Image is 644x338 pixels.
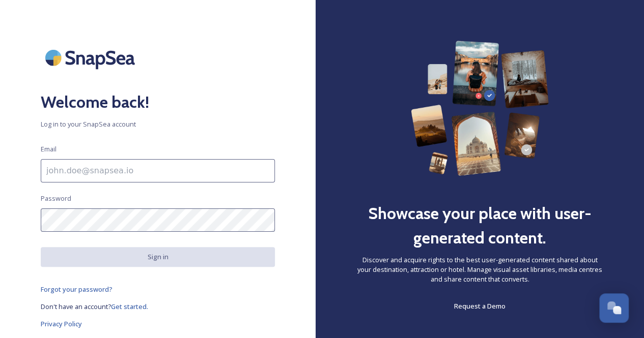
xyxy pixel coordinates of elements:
[41,41,143,75] img: SnapSea Logo
[411,41,549,176] img: 63b42ca75bacad526042e722_Group%20154-p-800.png
[111,302,148,311] span: Get started.
[599,293,629,323] button: Open Chat
[454,301,506,311] span: Request a Demo
[41,300,275,313] a: Don't have an account?Get started.
[356,255,603,285] span: Discover and acquire rights to the best user-generated content shared about your destination, att...
[41,119,275,129] span: Log in to your SnapSea account
[41,194,71,203] span: Password
[41,285,113,294] span: Forgot your password?
[41,144,57,154] span: Email
[41,318,275,330] a: Privacy Policy
[41,302,111,311] span: Don't have an account?
[41,247,275,267] button: Sign in
[454,300,506,312] a: Request a Demo
[356,201,603,250] h2: Showcase your place with user-generated content.
[41,159,275,182] input: john.doe@snapsea.io
[41,90,275,114] h2: Welcome back!
[41,319,82,328] span: Privacy Policy
[41,283,275,295] a: Forgot your password?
